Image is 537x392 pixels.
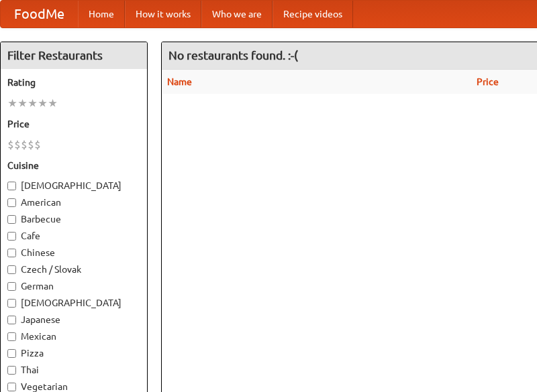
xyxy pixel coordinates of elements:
label: Chinese [7,246,140,259]
li: ★ [7,96,17,111]
ng-pluralize: No restaurants found. :-( [168,49,298,62]
label: Mexican [7,330,140,343]
label: Thai [7,363,140,377]
a: Home [78,1,125,27]
a: How it works [125,1,201,27]
label: Japanese [7,313,140,326]
label: Barbecue [7,212,140,226]
li: $ [14,137,21,152]
label: [DEMOGRAPHIC_DATA] [7,296,140,310]
label: Cafe [7,229,140,243]
input: German [7,282,16,291]
li: ★ [17,96,28,111]
label: [DEMOGRAPHIC_DATA] [7,179,140,192]
h5: Rating [7,76,140,89]
label: German [7,279,140,293]
label: Czech / Slovak [7,263,140,276]
input: Cafe [7,232,16,241]
li: $ [34,137,41,152]
label: Pizza [7,346,140,360]
input: [DEMOGRAPHIC_DATA] [7,299,16,308]
li: $ [7,137,14,152]
input: American [7,198,16,207]
a: FoodMe [1,1,78,27]
li: $ [21,137,28,152]
li: $ [28,137,34,152]
input: Chinese [7,249,16,257]
a: Who we are [201,1,273,27]
input: Vegetarian [7,383,16,391]
label: American [7,196,140,209]
h4: Filter Restaurants [1,42,147,69]
h5: Cuisine [7,159,140,172]
li: ★ [28,96,38,111]
li: ★ [48,96,58,111]
li: ★ [38,96,48,111]
input: [DEMOGRAPHIC_DATA] [7,182,16,190]
h5: Price [7,117,140,131]
a: Recipe videos [273,1,353,27]
input: Mexican [7,332,16,341]
a: Price [477,76,499,87]
input: Barbecue [7,215,16,224]
a: Name [167,76,192,87]
input: Thai [7,366,16,375]
input: Czech / Slovak [7,265,16,274]
input: Japanese [7,316,16,324]
input: Pizza [7,349,16,358]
